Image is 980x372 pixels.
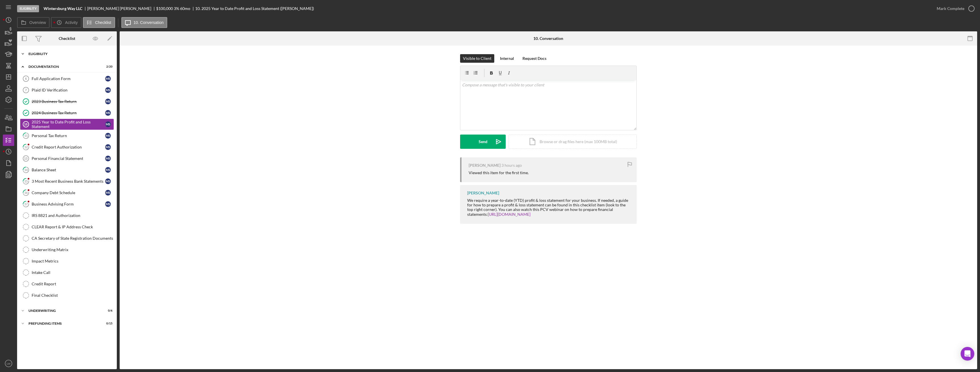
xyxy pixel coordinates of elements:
[32,236,114,241] div: CA Secretary of State Registration Documents
[467,191,499,195] div: [PERSON_NAME]
[463,54,491,63] div: Visible to Client
[25,77,27,80] tspan: 6
[44,6,82,11] b: Wintersburg Way LLC
[134,20,164,25] label: 10. Conversation
[28,65,98,68] div: Documentation
[32,99,105,104] div: 2023 Business Tax Return
[460,54,494,63] button: Visible to Client
[20,84,114,96] a: 7Plaid ID VerificationMS
[3,358,14,369] button: LW
[65,20,77,25] label: Activity
[32,168,105,172] div: Balance Sheet
[20,107,114,119] a: 2024 Business Tax ReturnMS
[17,5,39,12] div: Eligibility
[105,156,111,161] div: M S
[32,190,105,195] div: Company Debt Schedule
[460,135,506,149] button: Send
[32,120,105,129] div: 2025 Year to Date Profit and Loss Statement
[24,145,28,149] tspan: 12
[497,54,517,63] button: Internal
[105,76,111,82] div: M S
[522,54,546,63] div: Request Docs
[20,210,114,221] a: IRS 8821 and Authorization
[20,130,114,141] a: 11Personal Tax ReturnMS
[17,17,50,28] button: Overview
[87,6,156,11] div: [PERSON_NAME] [PERSON_NAME]
[32,76,105,81] div: Full Application Form
[20,164,114,176] a: 14Balance SheetMS
[105,178,111,184] div: M S
[156,6,173,11] span: $100,000
[24,191,28,194] tspan: 16
[32,179,105,184] div: 3 Most Recent Business Bank Statements
[105,144,111,150] div: M S
[931,3,977,14] button: Mark Complete
[32,247,114,252] div: Underwriting Matrix
[105,201,111,207] div: M S
[28,52,110,56] div: Eligibility
[32,282,114,286] div: Credit Report
[20,267,114,278] a: Intake Call
[533,36,563,41] div: 10. Conversation
[20,187,114,198] a: 16Company Debt ScheduleMS
[28,309,98,312] div: Underwriting
[937,3,964,14] div: Mark Complete
[469,170,529,175] div: Viewed this item for the first time.
[479,135,487,149] div: Send
[20,244,114,255] a: Underwriting Matrix
[105,99,111,104] div: M S
[105,133,111,139] div: M S
[24,168,28,172] tspan: 14
[520,54,549,63] button: Request Docs
[102,309,113,312] div: 0 / 6
[32,259,114,263] div: Impact Metrics
[32,145,105,149] div: Credit Report Authorization
[501,163,522,168] time: 2025-09-25 19:39
[24,157,27,160] tspan: 13
[25,88,27,92] tspan: 7
[105,121,111,127] div: M S
[105,110,111,116] div: M S
[7,362,11,365] text: LW
[961,347,974,361] div: Open Intercom Messenger
[20,290,114,301] a: Final Checklist
[32,213,114,218] div: IRS 8821 and Authorization
[32,202,105,206] div: Business Advising Form
[32,111,105,115] div: 2024 Business Tax Return
[32,156,105,161] div: Personal Financial Statement
[20,221,114,233] a: CLEAR Report & IP Address Check
[20,119,114,130] a: 102025 Year to Date Profit and Loss StatementMS
[20,73,114,84] a: 6Full Application FormMS
[32,270,114,275] div: Intake Call
[20,278,114,290] a: Credit Report
[469,163,501,168] div: [PERSON_NAME]
[121,17,168,28] button: 10. Conversation
[24,123,27,126] tspan: 10
[195,6,314,11] div: 10. 2025 Year to Date Profit and Loss Statement ([PERSON_NAME])
[32,88,105,92] div: Plaid ID Verification
[32,225,114,229] div: CLEAR Report & IP Address Check
[105,190,111,196] div: M S
[32,293,114,298] div: Final Checklist
[51,17,81,28] button: Activity
[20,233,114,244] a: CA Secretary of State Registration Documents
[20,153,114,164] a: 13Personal Financial StatementMS
[180,6,190,11] div: 60 mo
[24,202,28,206] tspan: 17
[105,167,111,173] div: M S
[20,255,114,267] a: Impact Metrics
[467,198,631,216] div: We require a year-to-date (YTD) profit & loss statement for your business. If needed, a guide for...
[105,87,111,93] div: M S
[32,133,105,138] div: Personal Tax Return
[500,54,514,63] div: Internal
[102,322,113,325] div: 0 / 15
[102,65,113,68] div: 2 / 20
[24,179,28,183] tspan: 15
[488,212,530,217] a: [URL][DOMAIN_NAME]
[20,96,114,107] a: 2023 Business Tax ReturnMS
[28,322,98,325] div: Prefunding Items
[174,6,179,11] div: 3 %
[24,134,28,137] tspan: 11
[20,141,114,153] a: 12Credit Report AuthorizationMS
[20,176,114,187] a: 153 Most Recent Business Bank StatementsMS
